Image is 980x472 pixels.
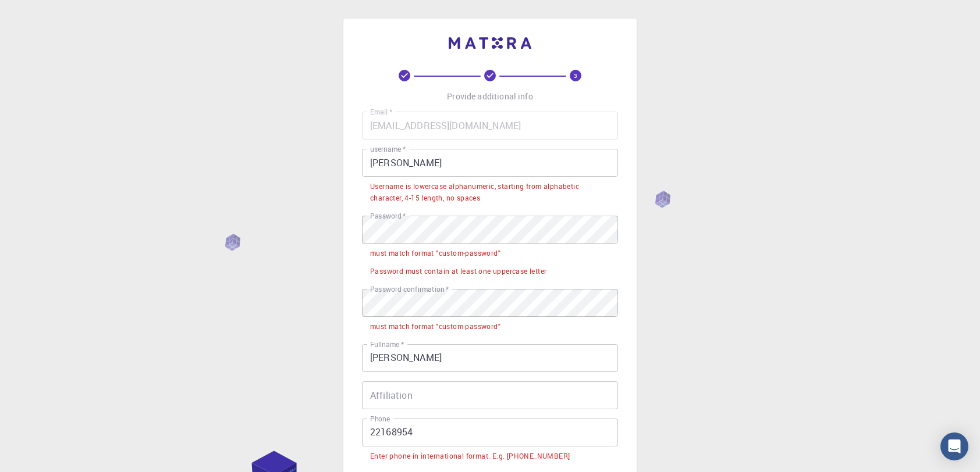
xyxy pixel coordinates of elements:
div: must match format "custom-password" [370,321,500,332]
label: Password [370,211,406,221]
div: Enter phone in international format. E.g. [PHONE_NUMBER] [370,450,570,462]
div: Password must contain at least one uppercase letter [370,266,546,277]
label: Fullname [370,339,404,349]
label: Password confirmation [370,284,449,294]
label: Phone [370,414,390,424]
div: Username is lowercase alphanumeric, starting from alphabetic character, 4-15 length, no spaces [370,181,610,204]
text: 3 [574,71,577,80]
div: must match format "custom-password" [370,248,500,259]
p: Provide additional info [447,91,532,102]
label: Email [370,107,392,117]
label: username [370,144,406,154]
div: Open Intercom Messenger [940,432,968,460]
